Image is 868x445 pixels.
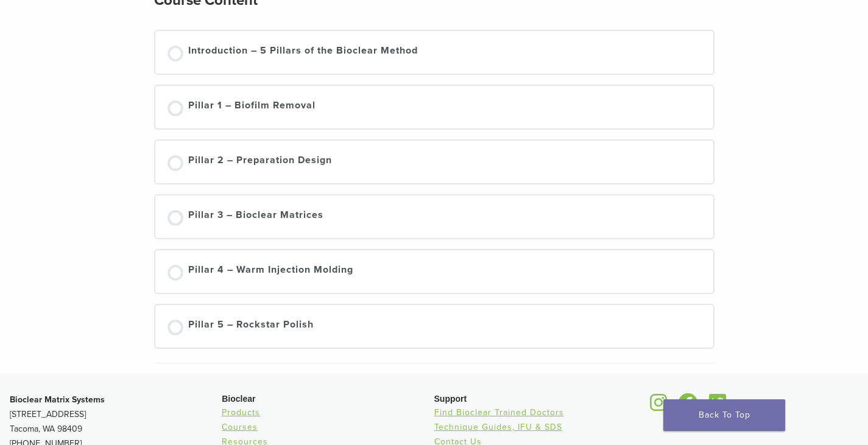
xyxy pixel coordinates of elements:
div: Not started [168,265,183,281]
a: Bioclear [646,401,672,413]
a: Not started Pillar 4 – Warm Injection Molding [168,262,701,281]
div: Pillar 1 – Biofilm Removal [188,98,316,116]
a: Find Bioclear Trained Doctors [434,407,564,418]
a: Products [222,407,260,418]
div: Not started [168,46,183,61]
a: Not started Pillar 1 – Biofilm Removal [168,98,701,116]
a: Not started Pillar 5 – Rockstar Polish [168,317,701,335]
a: Not started Pillar 3 – Bioclear Matrices [168,208,701,226]
div: Pillar 2 – Preparation Design [188,153,332,171]
div: Pillar 3 – Bioclear Matrices [188,208,323,226]
div: Pillar 4 – Warm Injection Molding [188,262,353,281]
a: Technique Guides, IFU & SDS [434,422,562,432]
div: Not started [168,210,183,226]
a: Back To Top [663,399,785,431]
div: Not started [168,320,183,335]
strong: Bioclear Matrix Systems [10,394,105,405]
div: Pillar 5 – Rockstar Polish [188,317,314,335]
a: Not started Pillar 2 – Preparation Design [168,153,701,171]
a: Not started Introduction – 5 Pillars of the Bioclear Method [168,43,701,61]
span: Support [434,394,467,404]
div: Not started [168,100,183,116]
span: Bioclear [222,394,255,404]
a: Courses [222,422,258,432]
div: Not started [168,155,183,171]
div: Introduction – 5 Pillars of the Bioclear Method [188,43,418,61]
